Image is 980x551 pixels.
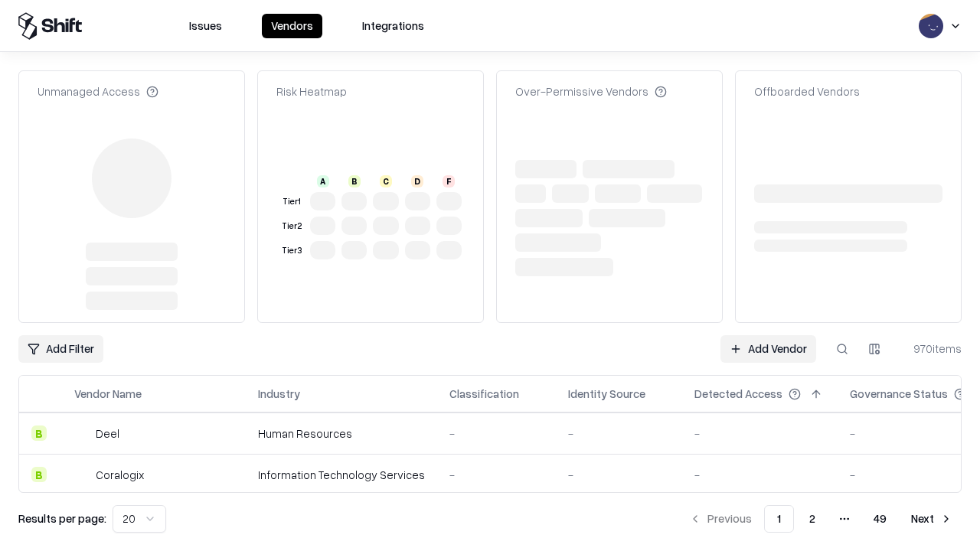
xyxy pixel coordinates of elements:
div: Information Technology Services [258,467,425,483]
button: Next [902,505,962,533]
p: Results per page: [18,510,106,527]
div: Tier 3 [279,244,304,257]
div: Tier 2 [279,220,304,233]
div: - [449,467,544,483]
div: D [411,175,423,187]
div: B [31,425,47,441]
a: Add Vendor [720,335,816,363]
div: C [380,175,392,187]
div: Offboarded Vendors [754,83,860,99]
div: B [31,467,47,482]
button: Integrations [353,14,433,38]
div: - [568,467,670,483]
img: Coralogix [74,467,90,482]
button: Issues [180,14,231,38]
div: - [568,425,670,442]
div: - [449,425,544,442]
img: Deel [74,425,90,441]
div: Tier 1 [279,195,304,208]
div: B [348,175,361,187]
div: Risk Heatmap [276,83,347,99]
div: A [317,175,329,187]
div: Deel [96,425,119,442]
button: 49 [861,505,899,533]
div: Detected Access [694,386,782,402]
div: Governance Status [850,386,948,402]
div: Classification [449,386,519,402]
button: 1 [764,505,794,533]
div: F [443,175,455,187]
nav: pagination [680,505,962,533]
div: Human Resources [258,425,425,442]
div: Over-Permissive Vendors [515,83,667,99]
div: Identity Source [568,386,645,402]
div: - [694,425,825,442]
button: Vendors [262,14,322,38]
div: Unmanaged Access [38,83,158,99]
div: Vendor Name [74,386,142,402]
button: Add Filter [18,335,103,363]
div: Industry [258,386,300,402]
button: 2 [797,505,828,533]
div: - [694,467,825,483]
div: Coralogix [96,467,144,483]
div: 970 items [900,341,962,357]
